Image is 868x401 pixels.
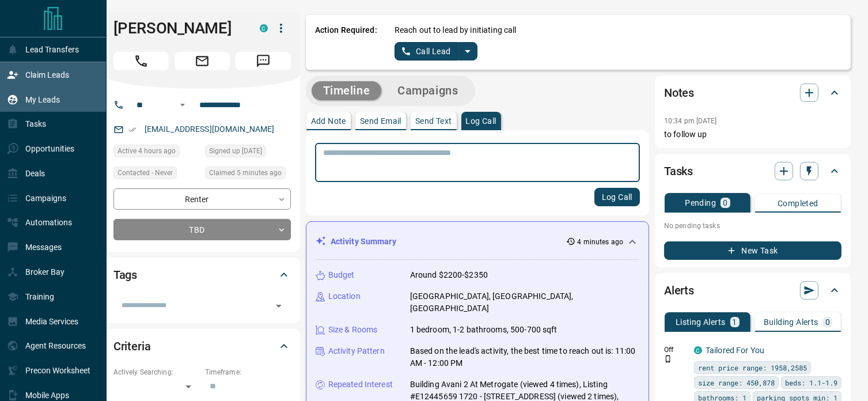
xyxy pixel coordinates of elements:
[664,157,842,185] div: Tasks
[706,346,764,355] a: Tailored For You
[664,345,687,355] p: Off
[315,24,377,60] p: Action Required:
[723,199,727,207] p: 0
[205,167,291,183] div: Tue Oct 14 2025
[117,167,173,179] span: Contacted - Never
[205,367,291,377] p: Timeframe:
[415,117,452,125] p: Send Text
[113,266,137,284] h2: Tags
[145,124,275,134] a: [EMAIL_ADDRESS][DOMAIN_NAME]
[664,128,842,141] p: to follow up
[664,79,842,107] div: Notes
[113,332,291,360] div: Criteria
[316,231,639,252] div: Activity Summary4 minutes ago
[113,52,169,70] span: Call
[311,117,346,125] p: Add Note
[685,199,716,207] p: Pending
[312,81,382,100] button: Timeline
[328,290,361,302] p: Location
[664,355,672,363] svg: Push Notification Only
[128,126,137,134] svg: Email Verified
[113,337,151,355] h2: Criteria
[395,24,517,36] p: Reach out to lead by initiating call
[466,117,496,125] p: Log Call
[113,367,199,377] p: Actively Searching:
[328,324,378,336] p: Size & Rooms
[360,117,401,125] p: Send Email
[209,145,262,157] span: Signed up [DATE]
[209,167,282,179] span: Claimed 5 minutes ago
[694,346,702,354] div: condos.ca
[113,19,242,37] h1: [PERSON_NAME]
[205,145,291,161] div: Sun Aug 31 2025
[410,324,558,336] p: 1 bedroom, 1-2 bathrooms, 500-700 sqft
[328,345,385,357] p: Activity Pattern
[386,81,469,100] button: Campaigns
[236,52,291,70] span: Message
[825,318,830,326] p: 0
[664,277,842,304] div: Alerts
[664,84,694,102] h2: Notes
[331,236,396,248] p: Activity Summary
[764,318,818,326] p: Building Alerts
[113,219,291,240] div: TBD
[698,362,807,373] span: rent price range: 1958,2585
[410,269,488,281] p: Around $2200-$2350
[176,98,189,112] button: Open
[664,162,693,180] h2: Tasks
[395,42,458,60] button: Call Lead
[395,42,478,60] div: split button
[260,24,268,32] div: condos.ca
[664,241,842,260] button: New Task
[113,188,291,210] div: Renter
[664,281,694,300] h2: Alerts
[328,269,355,281] p: Budget
[117,145,176,157] span: Active 4 hours ago
[778,199,818,207] p: Completed
[594,188,640,206] button: Log Call
[328,379,393,391] p: Repeated Interest
[410,345,639,369] p: Based on the lead's activity, the best time to reach out is: 11:00 AM - 12:00 PM
[664,217,842,234] p: No pending tasks
[410,290,639,315] p: [GEOGRAPHIC_DATA], [GEOGRAPHIC_DATA], [GEOGRAPHIC_DATA]
[113,145,199,161] div: Tue Oct 14 2025
[698,377,775,388] span: size range: 450,878
[578,237,623,247] p: 4 minutes ago
[175,52,230,70] span: Email
[733,318,737,326] p: 1
[113,261,291,289] div: Tags
[664,117,717,125] p: 10:34 pm [DATE]
[676,318,726,326] p: Listing Alerts
[271,298,287,314] button: Open
[785,377,837,388] span: beds: 1.1-1.9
